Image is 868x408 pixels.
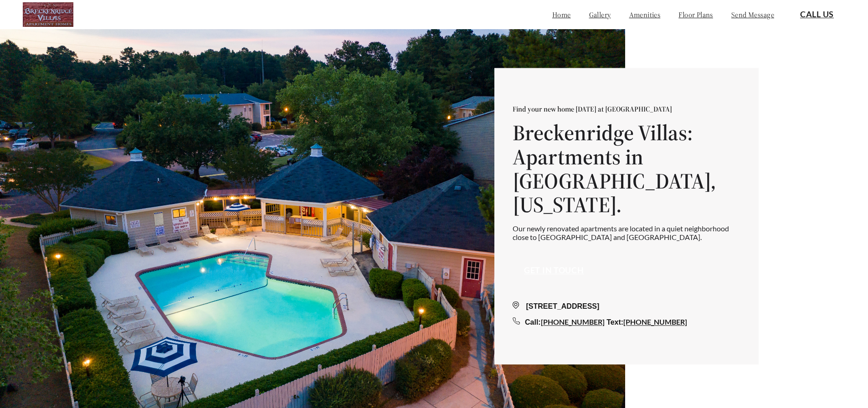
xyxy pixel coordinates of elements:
[513,301,740,312] div: [STREET_ADDRESS]
[525,318,541,326] span: Call:
[800,10,834,20] a: Call Us
[552,10,571,19] a: home
[606,318,623,326] span: Text:
[589,10,611,19] a: gallery
[623,317,687,326] a: [PHONE_NUMBER]
[513,104,740,113] p: Find your new home [DATE] at [GEOGRAPHIC_DATA]
[678,10,713,19] a: floor plans
[513,224,740,241] p: Our newly renovated apartments are located in a quiet neighborhood close to [GEOGRAPHIC_DATA] and...
[513,121,740,217] h1: Breckenridge Villas: Apartments in [GEOGRAPHIC_DATA], [US_STATE].
[23,2,73,27] img: logo.png
[541,317,605,326] a: [PHONE_NUMBER]
[731,10,774,19] a: send message
[629,10,661,19] a: amenities
[524,265,584,275] a: Get in touch
[789,4,845,25] button: Call Us
[513,260,596,281] button: Get in touch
